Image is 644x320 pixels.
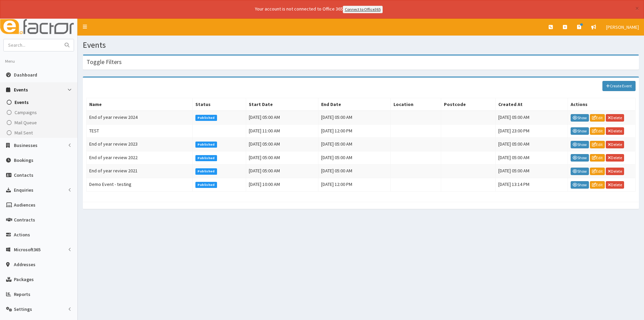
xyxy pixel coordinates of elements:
[318,111,391,124] td: [DATE] 05:00 AM
[496,178,568,191] td: [DATE] 13:14 PM
[87,151,193,165] td: End of year review 2022
[195,142,217,148] span: Published
[195,115,217,121] span: Published
[87,138,193,151] td: End of year review 2023
[246,178,318,191] td: [DATE] 10:00 AM
[496,98,568,111] th: Created At
[87,111,193,124] td: End of year review 2024
[14,261,35,268] span: Addresses
[571,141,589,148] a: Show
[571,154,589,162] a: Show
[568,98,636,111] th: Actions
[606,24,639,30] span: [PERSON_NAME]
[2,97,77,107] a: Events
[2,118,77,128] a: Mail Queue
[14,202,35,208] span: Audiences
[4,39,61,51] input: Search...
[195,155,217,161] span: Published
[590,181,605,189] a: Edit
[602,81,636,91] a: Create Event
[318,178,391,191] td: [DATE] 12:00 PM
[87,59,122,65] h4: Toggle Filters
[87,165,193,178] td: End of year review 2021
[390,98,441,111] th: Location
[14,87,28,93] span: Events
[590,154,605,162] a: Edit
[14,306,32,312] span: Settings
[15,120,37,126] span: Mail Queue
[606,181,624,189] a: Delete
[571,181,589,189] a: Show
[601,19,644,36] a: [PERSON_NAME]
[14,157,33,163] span: Bookings
[246,165,318,178] td: [DATE] 05:00 AM
[496,124,568,138] td: [DATE] 23:00 PM
[121,5,517,13] div: Your account is not connected to Office 365
[15,99,29,105] span: Events
[571,168,589,175] a: Show
[606,127,624,135] a: Delete
[318,165,391,178] td: [DATE] 05:00 AM
[343,6,383,13] a: Connect to Office365
[2,128,77,138] a: Mail Sent
[15,109,37,115] span: Campaigns
[496,151,568,165] td: [DATE] 05:00 AM
[318,138,391,151] td: [DATE] 05:00 AM
[246,98,318,111] th: Start Date
[87,178,193,191] td: Demo Event - testing
[246,138,318,151] td: [DATE] 05:00 AM
[14,172,33,178] span: Contacts
[590,127,605,135] a: Edit
[14,276,34,282] span: Packages
[87,98,193,111] th: Name
[14,142,38,148] span: Businesses
[318,98,391,111] th: End Date
[246,124,318,138] td: [DATE] 11:00 AM
[606,154,624,162] a: Delete
[14,217,35,223] span: Contracts
[87,124,193,138] td: TEST
[496,138,568,151] td: [DATE] 05:00 AM
[2,107,77,118] a: Campaigns
[606,141,624,148] a: Delete
[14,72,37,78] span: Dashboard
[14,187,33,193] span: Enquiries
[606,114,624,122] a: Delete
[195,168,217,174] span: Published
[14,247,41,253] span: Microsoft365
[571,127,589,135] a: Show
[441,98,496,111] th: Postcode
[15,130,33,136] span: Mail Sent
[590,168,605,175] a: Edit
[193,98,246,111] th: Status
[14,291,30,297] span: Reports
[83,41,639,49] h1: Events
[590,114,605,122] a: Edit
[14,232,30,238] span: Actions
[571,114,589,122] a: Show
[246,151,318,165] td: [DATE] 05:00 AM
[590,141,605,148] a: Edit
[195,182,217,188] span: Published
[246,111,318,124] td: [DATE] 05:00 AM
[635,5,639,12] button: ×
[496,165,568,178] td: [DATE] 05:00 AM
[606,168,624,175] a: Delete
[318,124,391,138] td: [DATE] 12:00 PM
[496,111,568,124] td: [DATE] 05:00 AM
[318,151,391,165] td: [DATE] 05:00 AM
